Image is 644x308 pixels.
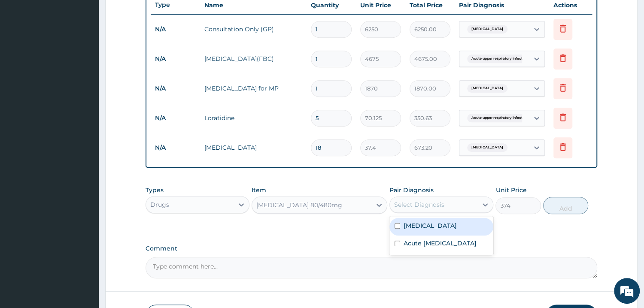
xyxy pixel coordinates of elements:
[4,211,164,242] textarea: Type your message and hit 'Enter'
[404,239,477,248] label: Acute [MEDICAL_DATA]
[200,50,307,67] td: [MEDICAL_DATA](FBC)
[467,114,529,122] span: Acute upper respiratory infect...
[151,81,200,97] td: N/A
[389,186,434,194] label: Pair Diagnosis
[200,139,307,156] td: [MEDICAL_DATA]
[467,54,529,63] span: Acute upper respiratory infect...
[467,25,507,33] span: [MEDICAL_DATA]
[151,51,200,67] td: N/A
[495,186,526,194] label: Unit Price
[200,80,307,97] td: [MEDICAL_DATA] for MP
[200,109,307,127] td: Loratidine
[543,197,588,214] button: Add
[467,143,507,152] span: [MEDICAL_DATA]
[146,245,597,252] label: Comment
[200,21,307,38] td: Consultation Only (GP)
[45,48,144,59] div: Chat with us now
[150,200,169,209] div: Drugs
[141,4,161,25] div: Minimize live chat window
[404,221,457,230] label: [MEDICAL_DATA]
[252,186,266,194] label: Item
[151,21,200,37] td: N/A
[151,110,200,126] td: N/A
[146,187,164,194] label: Types
[256,201,342,209] div: [MEDICAL_DATA] 80/480mg
[16,43,35,64] img: d_794563401_company_1708531726252_794563401
[50,97,118,183] span: We're online!
[394,200,444,209] div: Select Diagnosis
[151,140,200,156] td: N/A
[467,84,507,93] span: [MEDICAL_DATA]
